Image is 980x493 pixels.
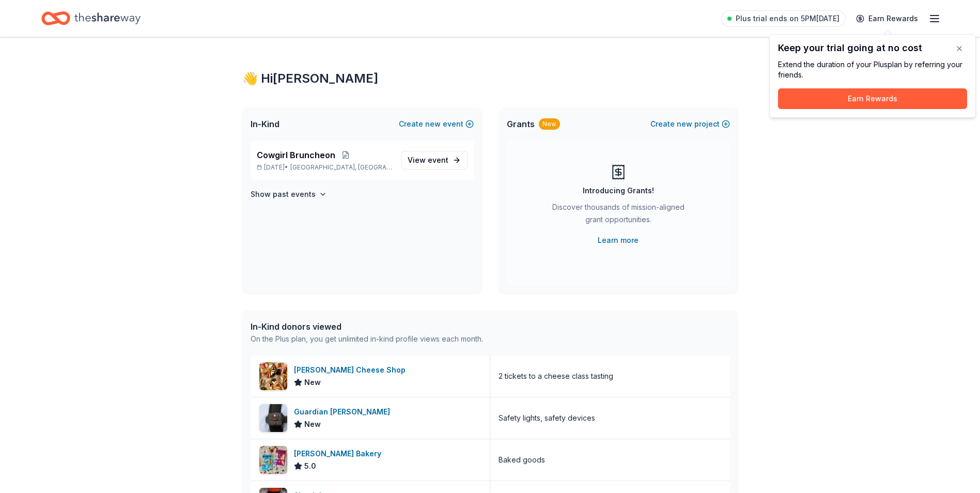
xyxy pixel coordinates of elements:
[850,9,924,28] a: Earn Rewards
[401,151,468,170] a: View event
[677,118,692,130] span: new
[778,88,967,109] button: Earn Rewards
[583,184,654,197] div: Introducing Grants!
[257,149,335,161] span: Cowgirl Bruncheon
[251,118,279,130] span: In-Kind
[304,460,316,472] span: 5.0
[41,6,141,30] a: Home
[408,154,448,166] span: View
[304,376,321,389] span: New
[428,156,448,164] span: event
[499,370,613,382] div: 2 tickets to a cheese class tasting
[290,163,392,172] span: [GEOGRAPHIC_DATA], [GEOGRAPHIC_DATA]
[499,412,595,424] div: Safety lights, safety devices
[736,12,839,25] span: Plus trial ends on 5PM[DATE]
[259,362,287,390] img: Image for Antonelli's Cheese Shop
[251,188,316,201] h4: Show past events
[778,59,967,80] div: Extend the duration of your Plus plan by referring your friends.
[539,118,560,130] div: New
[425,118,441,130] span: new
[507,118,535,130] span: Grants
[721,10,846,27] a: Plus trial ends on 5PM[DATE]
[251,188,327,201] button: Show past events
[294,364,410,376] div: [PERSON_NAME] Cheese Shop
[242,70,738,87] div: 👋 Hi [PERSON_NAME]
[548,201,689,230] div: Discover thousands of mission-aligned grant opportunities.
[778,43,967,53] div: Keep your trial going at no cost
[294,448,385,460] div: [PERSON_NAME] Bakery
[650,118,730,130] button: Createnewproject
[259,446,287,474] img: Image for Bobo's Bakery
[499,454,545,466] div: Baked goods
[304,418,321,430] span: New
[598,234,639,246] a: Learn more
[294,406,394,418] div: Guardian [PERSON_NAME]
[257,163,393,172] p: [DATE] •
[251,320,483,333] div: In-Kind donors viewed
[399,118,474,130] button: Createnewevent
[259,404,287,432] img: Image for Guardian Angel Device
[251,333,483,345] div: On the Plus plan, you get unlimited in-kind profile views each month.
